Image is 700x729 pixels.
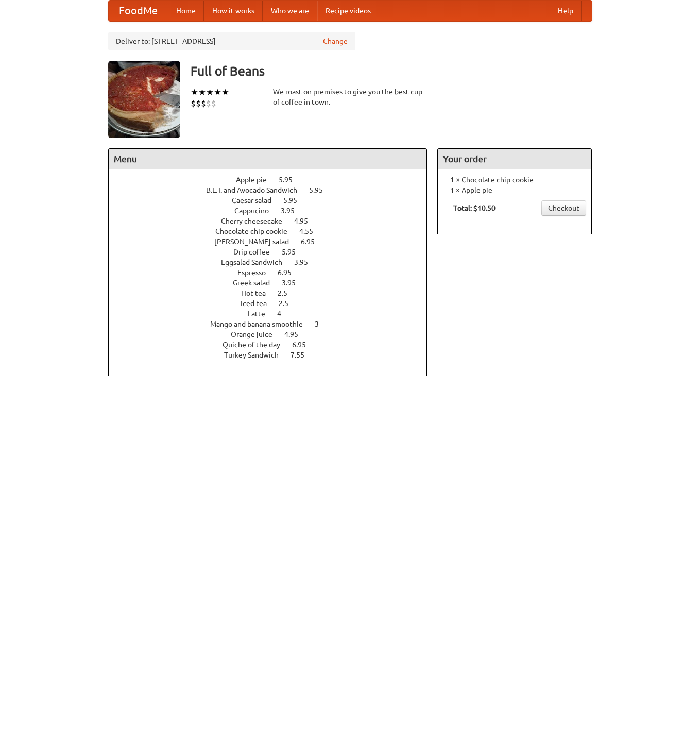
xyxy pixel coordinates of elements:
[284,330,309,338] span: 4.95
[234,207,314,215] a: Cappucino 3.95
[273,87,428,107] div: We roast on premises to give you the best cup of coffee in town.
[232,196,316,205] a: Caesar salad 5.95
[248,310,300,318] a: Latte 4
[214,87,221,98] li: ★
[443,185,586,195] li: 1 × Apple pie
[215,227,332,235] a: Chocolate chip cookie 4.55
[291,351,315,359] span: 7.55
[317,1,379,21] a: Recipe videos
[233,279,280,287] span: Greek salad
[233,248,280,256] span: Drip coffee
[232,196,282,205] span: Caesar salad
[234,207,279,215] span: Cappucino
[206,186,308,194] span: B.L.T. and Avocado Sandwich
[279,299,299,308] span: 2.5
[241,289,276,297] span: Hot tea
[550,1,582,21] a: Help
[215,227,298,235] span: Chocolate chip cookie
[309,186,333,194] span: 5.95
[263,1,317,21] a: Who we are
[233,279,315,287] a: Greek salad 3.95
[241,289,306,297] a: Hot tea 2.5
[109,1,168,21] a: FoodMe
[241,299,277,308] span: Iced tea
[438,149,591,169] h4: Your order
[201,98,206,109] li: $
[224,351,289,359] span: Turkey Sandwich
[299,227,323,235] span: 4.55
[443,175,586,185] li: 1 × Chocolate chip cookie
[282,279,306,287] span: 3.95
[231,330,317,338] a: Orange juice 4.95
[206,98,211,109] li: $
[283,196,308,205] span: 5.95
[108,32,355,50] div: Deliver to: [STREET_ADDRESS]
[248,310,276,318] span: Latte
[221,87,229,98] li: ★
[323,36,348,46] a: Change
[204,1,263,21] a: How it works
[198,87,206,98] li: ★
[233,248,315,256] a: Drip coffee 5.95
[191,87,198,98] li: ★
[279,176,303,184] span: 5.95
[292,341,316,349] span: 6.95
[278,289,298,297] span: 2.5
[453,204,496,212] b: Total: $10.50
[237,268,276,277] span: Espresso
[168,1,204,21] a: Home
[214,238,299,246] span: [PERSON_NAME] salad
[224,351,323,359] a: Turkey Sandwich 7.55
[241,299,308,308] a: Iced tea 2.5
[236,176,277,184] span: Apple pie
[223,341,291,349] span: Quiche of the day
[277,310,292,318] span: 4
[315,320,329,328] span: 3
[282,248,306,256] span: 5.95
[210,320,313,328] span: Mango and banana smoothie
[231,330,283,338] span: Orange juice
[221,217,293,225] span: Cherry cheesecake
[278,268,302,277] span: 6.95
[223,341,325,349] a: Quiche of the day 6.95
[191,61,592,81] h3: Full of Beans
[237,268,311,277] a: Espresso 6.95
[196,98,201,109] li: $
[221,258,293,266] span: Eggsalad Sandwich
[109,149,427,169] h4: Menu
[206,186,342,194] a: B.L.T. and Avocado Sandwich 5.95
[221,258,327,266] a: Eggsalad Sandwich 3.95
[236,176,312,184] a: Apple pie 5.95
[541,200,586,216] a: Checkout
[191,98,196,109] li: $
[294,258,318,266] span: 3.95
[210,320,338,328] a: Mango and banana smoothie 3
[281,207,305,215] span: 3.95
[211,98,216,109] li: $
[301,238,325,246] span: 6.95
[214,238,334,246] a: [PERSON_NAME] salad 6.95
[206,87,214,98] li: ★
[294,217,318,225] span: 4.95
[108,61,180,138] img: angular.jpg
[221,217,327,225] a: Cherry cheesecake 4.95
